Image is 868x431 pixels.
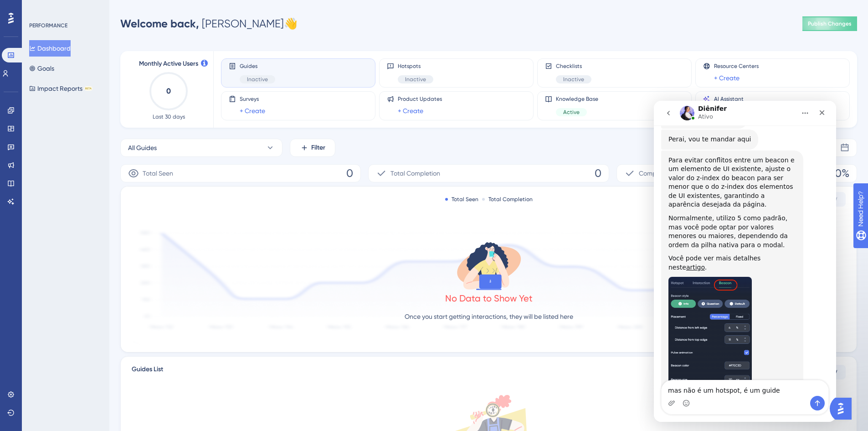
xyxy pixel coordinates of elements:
a: + Create [240,105,265,116]
span: Guides List [132,364,163,380]
span: Filter [311,142,325,153]
span: All Guides [128,142,157,153]
div: Para evitar conflitos entre um beacon e um elemento de UI existente, ajuste o valor do z-index do... [7,50,149,304]
p: Once you start getting interactions, they will be listed here [405,311,573,322]
iframe: Intercom live chat [654,101,836,422]
span: Inactive [405,76,426,83]
div: Para evitar conflitos entre um beacon e um elemento de UI existente, ajuste o valor do z-index do... [15,55,142,109]
a: + Create [714,73,740,83]
div: No Data to Show Yet [445,292,533,305]
a: artigo [32,163,51,170]
span: Product Updates [398,95,442,103]
div: [PERSON_NAME] 👋 [120,16,298,31]
span: 0 [595,166,601,181]
span: Surveys [240,95,265,103]
button: Impact ReportsBETA [29,80,92,97]
button: All Guides [120,139,282,157]
div: BETA [84,86,92,91]
span: Last 30 days [153,113,185,120]
div: Você pode ver mais detalhes neste . [15,153,142,171]
span: Need Help? [21,2,57,13]
span: Total Completion [390,168,440,179]
span: Knowledge Base [556,95,598,103]
span: Completion Rate [639,168,688,179]
span: Active [563,109,580,116]
button: Carregar anexo [14,299,21,306]
span: Inactive [247,76,268,83]
button: Publish Changes [802,16,857,31]
span: AI Assistant [714,95,744,103]
span: Total Seen [143,168,173,179]
span: Checklists [556,62,591,70]
button: Enviar mensagem… [156,295,171,310]
button: Dashboard [29,40,71,57]
span: Guides [240,62,275,70]
span: Monthly Active Users [139,58,198,69]
text: 0 [166,87,171,95]
textarea: Envie uma mensagem... [8,280,175,295]
button: Filter [290,139,335,157]
div: PERFORMANCE [29,22,67,29]
div: Total Seen [445,196,478,203]
span: 0 [346,166,353,181]
span: Inactive [563,76,584,83]
div: Total Completion [482,196,533,203]
button: Goals [29,60,54,77]
span: Publish Changes [808,20,852,27]
div: Diênifer diz… [7,50,175,324]
iframe: UserGuiding AI Assistant Launcher [830,395,857,422]
a: + Create [398,105,423,116]
span: 0% [835,166,849,181]
span: Hotspots [398,62,433,70]
span: Resource Centers [714,62,759,70]
div: Normalmente, utilizo 5 como padrão, mas você pode optar por valores menores ou maiores, dependend... [15,113,142,149]
button: Seletor de emoji [29,299,36,306]
span: Welcome back, [120,17,199,30]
